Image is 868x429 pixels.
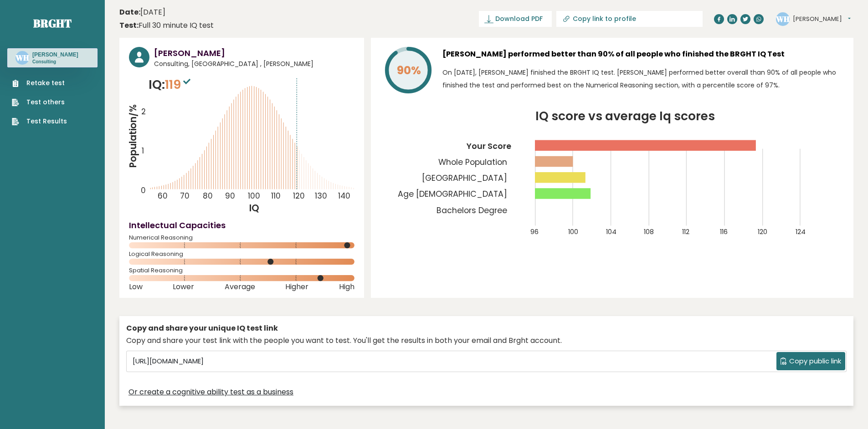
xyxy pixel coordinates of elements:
[466,141,511,152] tspan: Your Score
[32,59,78,65] p: Consulting
[776,352,845,370] button: Copy public link
[682,227,689,236] tspan: 112
[15,52,29,63] text: WH
[142,145,144,156] tspan: 1
[225,285,255,289] span: Average
[126,323,847,334] div: Copy and share your unique IQ test link
[422,173,507,184] tspan: [GEOGRAPHIC_DATA]
[568,227,578,236] tspan: 100
[535,107,715,124] tspan: IQ score vs average Iq scores
[12,117,67,126] a: Test Results
[644,227,654,236] tspan: 108
[758,227,767,236] tspan: 120
[285,285,308,289] span: Higher
[397,62,421,78] tspan: 90%
[225,190,235,201] tspan: 90
[271,190,281,201] tspan: 110
[141,185,146,196] tspan: 0
[479,11,552,27] a: Download PDF
[129,285,143,289] span: Low
[250,202,260,214] tspan: IQ
[720,227,728,236] tspan: 116
[796,227,806,236] tspan: 124
[119,20,139,31] b: Test:
[530,227,539,236] tspan: 96
[129,236,354,240] span: Numerical Reasoning
[339,285,354,289] span: High
[158,190,168,201] tspan: 60
[606,227,616,236] tspan: 104
[126,335,847,346] div: Copy and share your test link with the people you want to test. You'll get the results in both yo...
[442,47,844,61] h3: [PERSON_NAME] performed better than 90% of all people who finished the BRGHT IQ Test
[165,76,193,93] span: 119
[315,190,328,201] tspan: 130
[128,387,293,398] a: Or create a cognitive ability test as a business
[119,7,165,18] time: [DATE]
[437,205,507,216] tspan: Bachelors Degree
[776,13,790,24] text: WH
[398,189,507,199] tspan: Age [DEMOGRAPHIC_DATA]
[438,157,507,168] tspan: Whole Population
[127,104,139,168] tspan: Population/%
[789,356,841,367] span: Copy public link
[129,269,354,272] span: Spatial Reasoning
[180,190,190,201] tspan: 70
[495,14,543,24] span: Download PDF
[141,107,146,117] tspan: 2
[154,59,354,69] span: Consulting, [GEOGRAPHIC_DATA] , [PERSON_NAME]
[793,15,851,24] button: [PERSON_NAME]
[293,190,305,201] tspan: 120
[129,252,354,256] span: Logical Reasoning
[33,16,72,31] a: Brght
[12,97,67,107] a: Test others
[32,51,78,58] h3: [PERSON_NAME]
[149,76,193,94] p: IQ:
[203,190,213,201] tspan: 80
[154,47,354,59] h3: [PERSON_NAME]
[129,219,354,231] h4: Intellectual Capacities
[442,66,844,92] p: On [DATE], [PERSON_NAME] finished the BRGHT IQ test. [PERSON_NAME] performed better overall than ...
[12,78,67,88] a: Retake test
[248,190,260,201] tspan: 100
[173,285,194,289] span: Lower
[119,20,214,31] div: Full 30 minute IQ test
[119,7,140,17] b: Date:
[338,190,350,201] tspan: 140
